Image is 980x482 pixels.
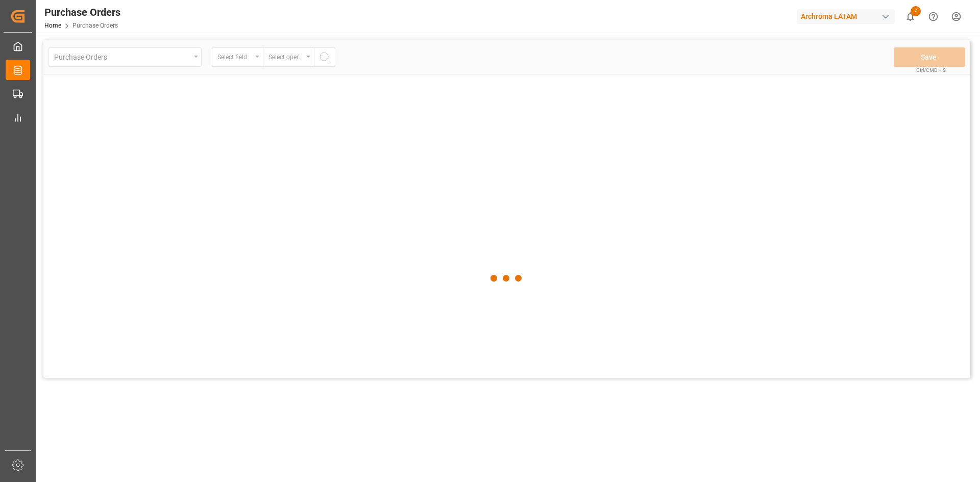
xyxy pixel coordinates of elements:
[911,6,921,16] span: 7
[899,5,922,28] button: show 7 new notifications
[797,7,899,26] button: Archroma LATAM
[922,5,945,28] button: Help Center
[797,9,895,24] div: Archroma LATAM
[44,5,120,20] div: Purchase Orders
[44,22,61,29] a: Home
